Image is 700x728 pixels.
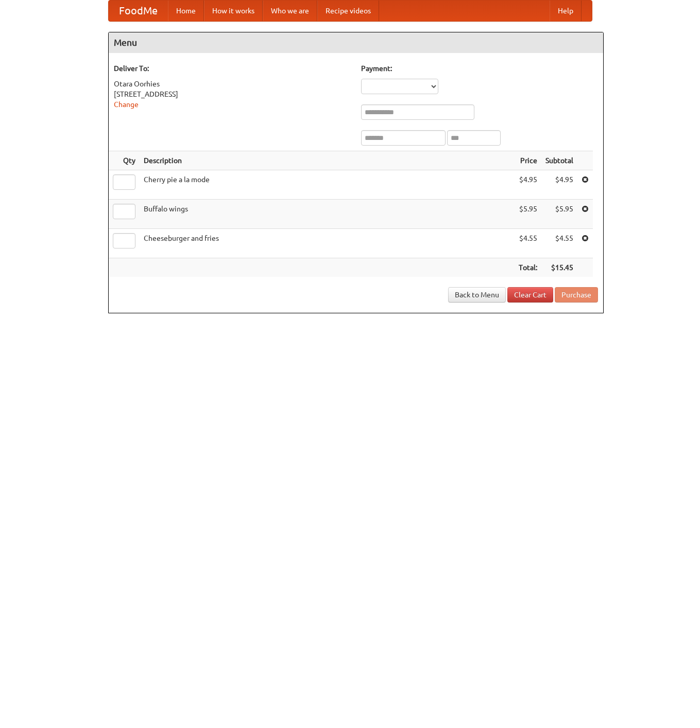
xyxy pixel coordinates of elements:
[263,1,317,21] a: Who we are
[361,63,598,74] h5: Payment:
[515,151,541,170] th: Price
[515,258,541,277] th: Total:
[140,200,515,229] td: Buffalo wings
[541,258,577,277] th: $15.45
[114,63,351,74] h5: Deliver To:
[541,200,577,229] td: $5.95
[541,229,577,258] td: $4.55
[204,1,263,21] a: How it works
[507,287,553,303] a: Clear Cart
[109,32,603,53] h4: Menu
[555,287,598,303] button: Purchase
[317,1,379,21] a: Recipe videos
[541,151,577,170] th: Subtotal
[541,170,577,200] td: $4.95
[515,170,541,200] td: $4.95
[168,1,204,21] a: Home
[515,229,541,258] td: $4.55
[448,287,506,303] a: Back to Menu
[109,151,140,170] th: Qty
[114,79,351,89] div: Otara Oorhies
[109,1,168,21] a: FoodMe
[550,1,582,21] a: Help
[515,200,541,229] td: $5.95
[140,229,515,258] td: Cheeseburger and fries
[114,89,351,99] div: [STREET_ADDRESS]
[140,151,515,170] th: Description
[140,170,515,200] td: Cherry pie a la mode
[114,100,139,109] a: Change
